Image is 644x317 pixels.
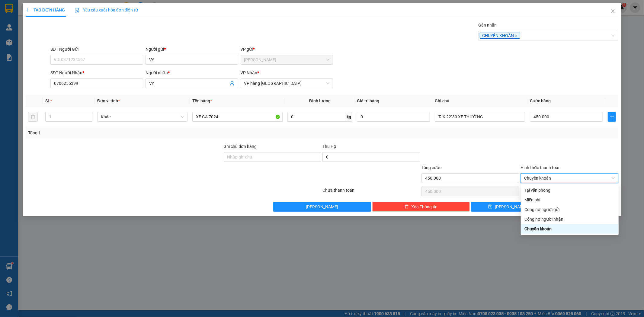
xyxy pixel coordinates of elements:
label: Ghi chú đơn hàng [224,144,257,149]
span: Xóa Thông tin [411,203,437,210]
div: VP hàng [GEOGRAPHIC_DATA] [58,5,119,20]
button: [PERSON_NAME] [273,202,371,212]
div: [PERSON_NAME] [5,5,53,19]
span: Phạm Ngũ Lão [244,55,330,64]
button: plus [608,112,616,122]
div: VP gửi [241,46,333,53]
span: kg [346,112,352,122]
span: close [515,34,518,37]
span: VP Nhận [241,70,258,75]
span: [PERSON_NAME] [495,203,527,210]
span: delete [405,204,409,209]
div: ĐẠT [58,20,119,27]
span: [PERSON_NAME] [306,203,338,210]
input: Ghi Chú [435,112,525,122]
span: Tổng cước [421,165,441,170]
span: [PERSON_NAME] và In [564,203,606,210]
span: Thu Hộ [322,144,336,149]
div: Người gửi [146,46,238,53]
span: Chưa thu [57,39,79,45]
span: CHUYỂN KHOẢN [480,33,520,39]
span: Đơn vị tính [97,98,120,103]
span: VP hàng Nha Trang [244,79,330,88]
label: Gán nhãn [478,23,497,27]
input: VD: Bàn, Ghế [192,112,283,122]
button: delete [28,112,38,122]
div: ĐẠT [5,19,53,26]
div: Người nhận [146,69,238,76]
span: Yêu cầu xuất hóa đơn điện tử [75,8,138,12]
span: Nhận: [58,6,72,12]
span: Định lượng [309,98,331,103]
div: SĐT Người Gửi [50,46,143,53]
span: Giá trị hàng [357,98,379,103]
span: Cước hàng [530,98,551,103]
button: save[PERSON_NAME] [471,202,544,212]
span: user-add [230,81,235,86]
button: deleteXóa Thông tin [372,202,470,212]
input: Ghi chú đơn hàng [224,152,322,162]
button: printer[PERSON_NAME] và In [545,202,618,212]
span: SL [45,98,50,103]
div: SĐT Người Nhận [50,69,143,76]
button: Close [604,3,621,20]
div: Chưa thanh toán [322,187,421,197]
input: 0 [357,112,430,122]
label: Hình thức thanh toán [521,165,561,170]
div: 0706116770 [5,26,53,34]
span: plus [26,8,30,12]
div: 0706116770 [58,27,119,35]
span: Khác [101,112,184,121]
div: Tổng: 1 [28,130,248,136]
span: printer [557,204,562,209]
span: close [610,9,615,14]
span: Tên hàng [192,98,212,103]
span: Chuyển khoản [524,174,615,183]
span: Gửi: [5,5,14,11]
img: icon [75,8,79,13]
th: Ghi chú [432,95,527,107]
span: plus [608,114,616,119]
span: save [488,204,492,209]
span: TẠO ĐƠN HÀNG [26,8,65,12]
